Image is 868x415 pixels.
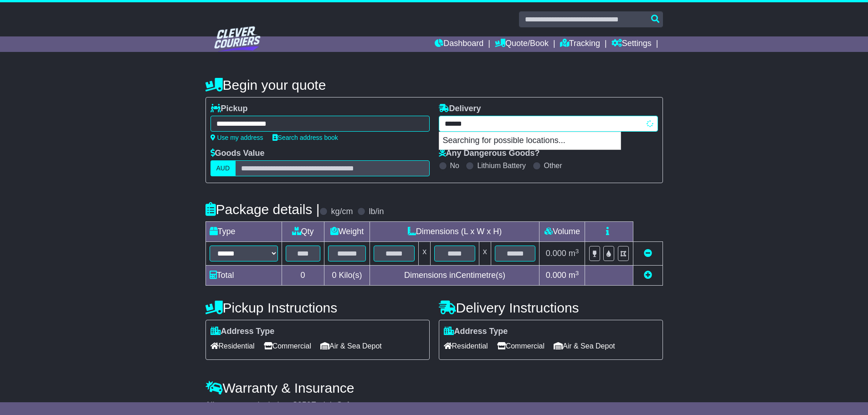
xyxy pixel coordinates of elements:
[205,300,430,315] h4: Pickup Instructions
[479,242,491,266] td: x
[477,161,526,170] label: Lithium Battery
[435,36,483,52] a: Dashboard
[569,271,579,280] span: m
[211,149,265,159] label: Goods Value
[419,242,431,266] td: x
[439,149,540,159] label: Any Dangerous Goods?
[370,222,539,242] td: Dimensions (L x W x H)
[450,161,459,170] label: No
[497,339,544,353] span: Commercial
[560,36,600,52] a: Tracking
[211,134,263,141] a: Use my address
[211,339,255,353] span: Residential
[282,266,324,286] td: 0
[205,77,663,92] h4: Begin your quote
[324,222,370,242] td: Weight
[205,400,663,410] div: All our quotes include a $ FreightSafe warranty.
[205,222,282,242] td: Type
[575,270,579,277] sup: 3
[644,249,652,258] a: Remove this item
[370,266,539,286] td: Dimensions in Centimetre(s)
[439,116,658,132] typeahead: Please provide city
[539,222,585,242] td: Volume
[546,271,566,280] span: 0.000
[444,327,508,337] label: Address Type
[205,380,663,395] h4: Warranty & Insurance
[298,400,311,410] span: 250
[439,132,621,149] p: Searching for possible locations...
[439,300,663,315] h4: Delivery Instructions
[439,104,481,114] label: Delivery
[369,207,384,217] label: lb/in
[644,271,652,280] a: Add new item
[332,271,336,280] span: 0
[205,202,320,217] h4: Package details |
[546,249,566,258] span: 0.000
[282,222,324,242] td: Qty
[444,339,488,353] span: Residential
[264,339,311,353] span: Commercial
[211,160,236,176] label: AUD
[272,134,338,141] a: Search address book
[320,339,382,353] span: Air & Sea Depot
[324,266,370,286] td: Kilo(s)
[495,36,549,52] a: Quote/Book
[211,104,248,114] label: Pickup
[544,161,562,170] label: Other
[569,249,579,258] span: m
[211,327,275,337] label: Address Type
[205,266,282,286] td: Total
[575,248,579,255] sup: 3
[331,207,353,217] label: kg/cm
[554,339,615,353] span: Air & Sea Depot
[611,36,652,52] a: Settings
